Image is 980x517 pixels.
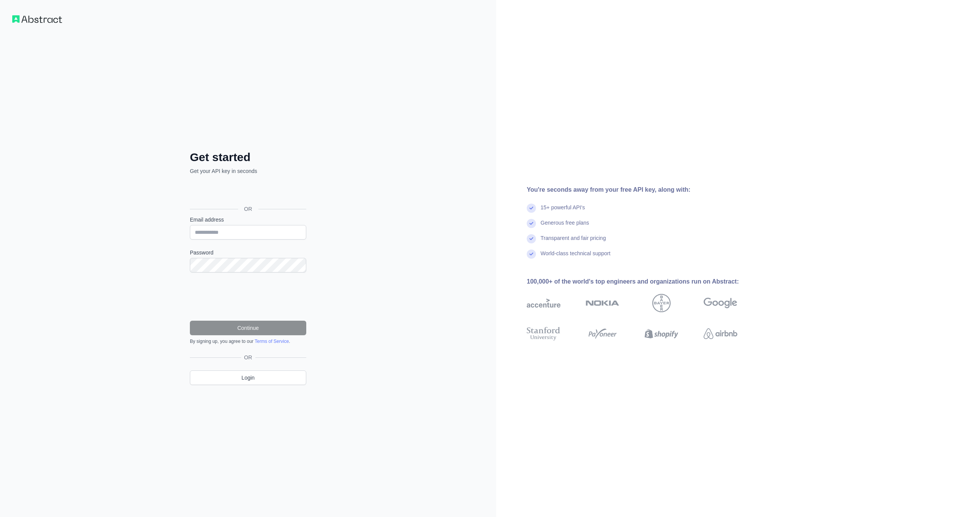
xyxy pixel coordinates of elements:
[190,249,306,256] label: Password
[190,167,306,175] p: Get your API key in seconds
[190,216,306,223] label: Email address
[190,370,306,385] a: Login
[527,294,560,312] img: accenture
[645,325,678,342] img: shopify
[186,183,309,200] iframe: Кнопка "Войти с аккаунтом Google"
[541,250,611,265] div: World-class technical support
[704,294,737,312] img: google
[238,205,258,213] span: OR
[527,219,536,228] img: check mark
[190,150,306,164] h2: Get started
[12,15,62,23] img: Workflow
[541,234,606,250] div: Transparent and fair pricing
[190,282,306,312] iframe: reCAPTCHA
[704,325,737,342] img: airbnb
[541,219,589,234] div: Generous free plans
[241,354,255,361] span: OR
[527,234,536,243] img: check mark
[255,339,289,344] a: Terms of Service
[190,338,306,344] div: By signing up, you agree to our .
[541,204,585,219] div: 15+ powerful API's
[527,204,536,213] img: check mark
[527,325,560,342] img: stanford university
[527,277,762,286] div: 100,000+ of the world's top engineers and organizations run on Abstract:
[527,185,762,194] div: You're seconds away from your free API key, along with:
[190,321,306,335] button: Continue
[527,250,536,259] img: check mark
[652,294,671,312] img: bayer
[586,325,619,342] img: payoneer
[586,294,619,312] img: nokia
